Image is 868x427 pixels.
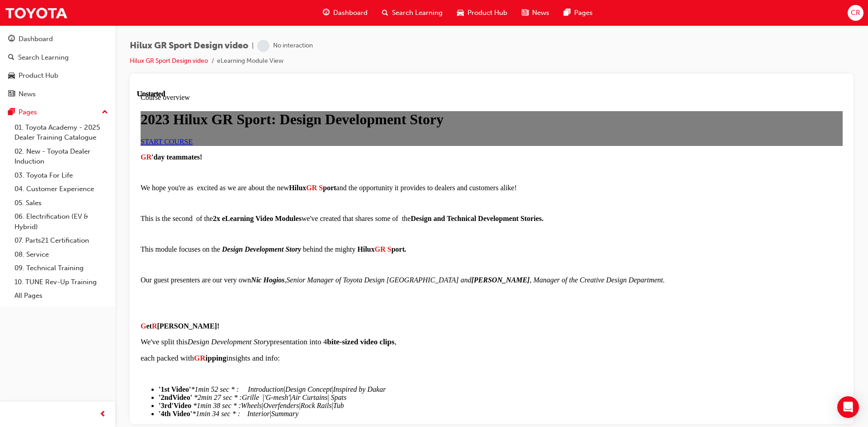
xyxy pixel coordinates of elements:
span: guage-icon [323,7,330,19]
em: Air Curtains [154,304,190,311]
em: Overfenders [126,312,162,319]
span: | [252,41,254,51]
a: Hilux GR Sport Design video [130,57,208,65]
div: Pages [19,107,37,117]
span: GR [171,335,182,343]
em: Grille [105,304,126,311]
em: Spats [194,304,210,311]
li: | | [22,296,706,304]
a: 07. Parts21 Certification [11,234,112,248]
span: We've split this presentation into 4 , [4,248,259,256]
span: pages-icon [8,108,15,117]
p: After watching each video you'll finish that section with a ! [4,335,706,343]
span: learningRecordVerb_NONE-icon [257,40,269,52]
a: START COURSE [4,48,56,56]
em: Wheels [104,312,125,319]
img: Trak [5,3,68,23]
strong: GR [4,63,14,71]
li: | | | [22,312,706,320]
strong: G [4,232,9,240]
span: Hilux GR Sport Design video [130,41,248,51]
span: CR [851,8,860,18]
em: [PERSON_NAME] [335,186,393,194]
strong: R [15,232,20,240]
h1: 2023 Hilux GR Sport: Design Development Story [4,21,706,38]
em: Design Development Story [51,248,133,256]
strong: Video [37,312,54,319]
em: Inspired by Dakar [196,296,249,303]
a: 06. Electrification (EV & Hybrid) [11,210,112,234]
strong: 'day teammates! [14,63,65,71]
em: Tub [196,312,207,319]
span: Product Hub [467,8,507,18]
em: *2min 27 sec * : [57,304,126,311]
div: No interaction [273,42,313,50]
a: 05. Sales [11,196,112,210]
a: car-iconProduct Hub [450,4,514,22]
a: Dashboard [4,31,112,47]
strong: Hilux [152,94,169,102]
em: *1min 38 sec * : [56,312,125,319]
div: Open Intercom Messenger [837,396,859,418]
li: | | | [22,304,706,312]
a: 02. New - Toyota Dealer Induction [11,145,112,169]
strong: [PERSON_NAME]! [20,232,82,240]
span: and the opportunity it provides to dealers and customers alike! [186,94,380,102]
span: news-icon [8,90,15,99]
span: car-icon [457,7,464,19]
span: prev-icon [99,409,106,420]
em: Summary [134,320,161,328]
strong: . [405,125,406,132]
span: guage-icon [8,35,15,43]
span: search-icon [8,54,14,62]
strong: Design and Technical Development Stories [274,125,405,132]
span: Pages [574,8,593,18]
strong: Design Development Story [85,155,164,163]
em: Senior Manager of Toyota Design [GEOGRAPHIC_DATA] and , Manager of the Creative Design Department. [150,186,528,194]
a: 09. Technical Training [11,261,112,275]
strong: '3rd' [22,312,56,319]
strong: GR [57,264,69,272]
strong: . [268,155,269,163]
span: Search Learning [392,8,443,18]
span: pages-icon [564,7,571,19]
strong: '2nd [22,304,57,311]
a: Product Hub [4,67,112,84]
span: each packed with [4,264,57,272]
strong: Quick Quiz [171,335,217,343]
span: news-icon [522,7,528,19]
span: search-icon [382,7,388,19]
a: 01. Toyota Academy - 2025 Dealer Training Catalogue [11,121,112,145]
strong: Video' [35,304,55,311]
strong: Hilux [221,155,238,163]
li: eLearning Module View [217,56,283,66]
div: Product Hub [19,70,58,81]
span: This is the second of the we've created that shares some of the [4,125,406,132]
em: Rock Rails [164,312,195,319]
li: | [22,320,706,328]
strong: et [9,232,14,240]
a: Search Learning [4,49,112,66]
em: *1min 52 sec * : Introduction [54,296,147,303]
span: This module focuses on the behind the mighty [4,155,238,163]
strong: GR S [169,94,186,102]
a: 08. Service [11,248,112,262]
a: search-iconSearch Learning [375,4,450,22]
em: Nic Hogios [114,186,147,194]
span: insights and info: [69,264,143,272]
div: News [19,89,36,99]
strong: bite-sized video clips [190,248,257,256]
span: up-icon [102,107,108,118]
span: We hope you're as excited as we are about the new [4,94,169,102]
a: guage-iconDashboard [316,4,375,22]
strong: 2x eLearning Video Modules [76,125,165,132]
a: 04. Customer Experience [11,182,112,196]
strong: '1st Video' [22,296,54,303]
strong: port [255,155,268,163]
strong: ipping [69,264,90,272]
a: pages-iconPages [557,4,600,22]
a: All Pages [11,289,112,303]
a: news-iconNews [514,4,557,22]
